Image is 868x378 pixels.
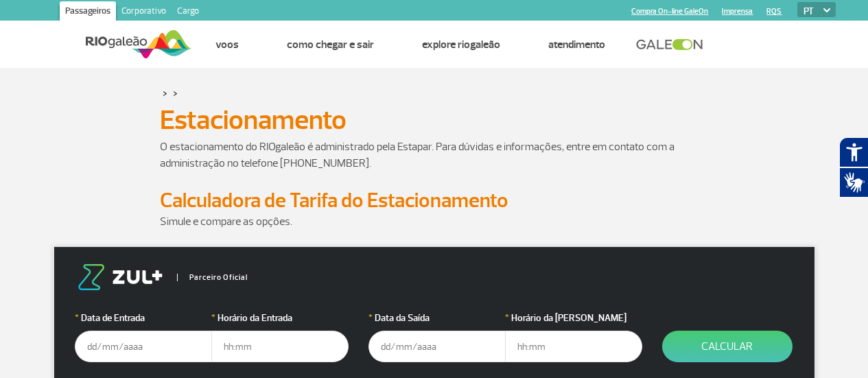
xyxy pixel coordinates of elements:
a: Atendimento [548,38,605,51]
a: Voos [215,38,239,51]
a: Como chegar e sair [287,38,374,51]
a: Compra On-line GaleOn [631,7,708,16]
a: Explore RIOgaleão [422,38,500,51]
input: hh:mm [505,331,642,362]
div: Plugin de acessibilidade da Hand Talk. [839,137,868,198]
input: dd/mm/aaaa [368,331,506,362]
h1: Estacionamento [160,108,709,132]
label: Data da Saída [368,311,506,325]
a: > [173,85,178,101]
p: Simule e compare as opções. [160,213,709,230]
span: Parceiro Oficial [177,274,248,281]
a: Passageiros [60,1,116,23]
p: O estacionamento do RIOgaleão é administrado pela Estapar. Para dúvidas e informações, entre em c... [160,139,709,172]
h2: Calculadora de Tarifa do Estacionamento [160,188,709,213]
button: Abrir tradutor de língua de sinais. [839,167,868,198]
label: Horário da [PERSON_NAME] [505,311,642,325]
a: Corporativo [116,1,172,23]
img: logo-zul.png [75,264,165,290]
a: RQS [766,7,782,16]
button: Calcular [662,331,793,362]
a: Cargo [172,1,204,23]
a: > [163,85,167,101]
label: Horário da Entrada [211,311,349,325]
input: hh:mm [211,331,349,362]
label: Data de Entrada [75,311,212,325]
input: dd/mm/aaaa [75,331,212,362]
button: Abrir recursos assistivos. [839,137,868,167]
a: Imprensa [722,7,753,16]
